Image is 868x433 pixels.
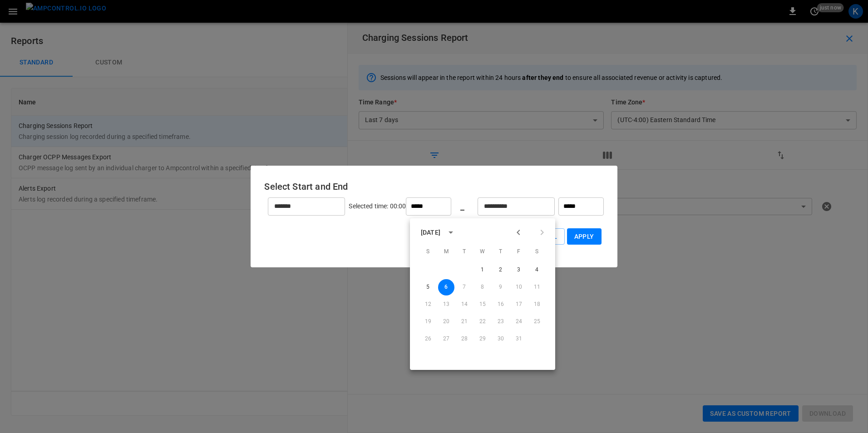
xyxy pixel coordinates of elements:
[493,243,509,261] span: Thursday
[264,179,603,194] h6: Select Start and End
[456,243,473,261] span: Tuesday
[421,228,440,237] div: [DATE]
[474,262,491,278] button: 1
[349,202,406,209] span: Selected time: 00:00
[438,279,454,295] button: 6
[511,243,527,261] span: Friday
[474,243,491,261] span: Wednesday
[567,228,602,245] button: Apply
[529,262,545,278] button: 4
[511,225,526,240] button: Previous month
[420,279,436,295] button: 5
[460,199,464,214] h6: _
[438,243,454,261] span: Monday
[443,225,459,240] button: calendar view is open, switch to year view
[493,262,509,278] button: 2
[420,243,436,261] span: Sunday
[529,243,545,261] span: Saturday
[511,262,527,278] button: 3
